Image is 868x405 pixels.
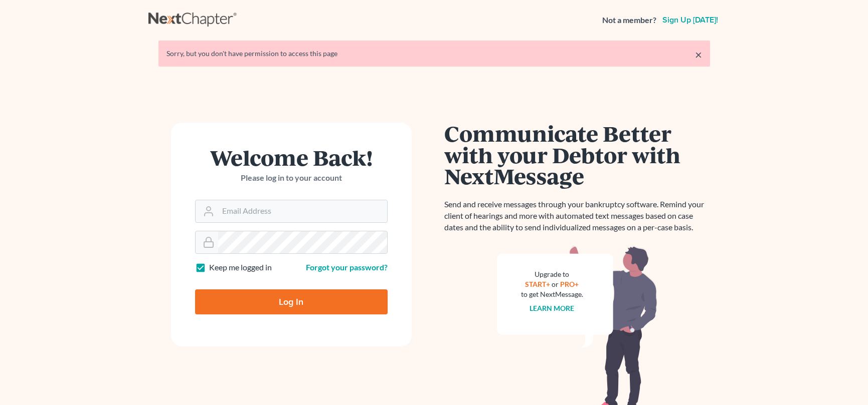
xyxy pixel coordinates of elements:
div: to get NextMessage. [521,289,583,299]
a: Forgot your password? [306,262,388,272]
h1: Communicate Better with your Debtor with NextMessage [444,123,710,187]
input: Log In [195,289,388,314]
a: START+ [525,280,550,288]
p: Send and receive messages through your bankruptcy software. Remind your client of hearings and mo... [444,199,710,233]
a: Sign up [DATE]! [660,16,720,24]
strong: Not a member? [602,15,656,26]
h1: Welcome Back! [195,147,388,168]
a: Learn more [530,304,574,312]
a: × [695,49,702,61]
div: Upgrade to [521,269,583,279]
span: or [552,280,559,288]
p: Please log in to your account [195,172,388,184]
input: Email Address [218,200,387,222]
div: Sorry, but you don't have permission to access this page [166,49,702,59]
label: Keep me logged in [209,262,272,273]
a: PRO+ [560,280,579,288]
